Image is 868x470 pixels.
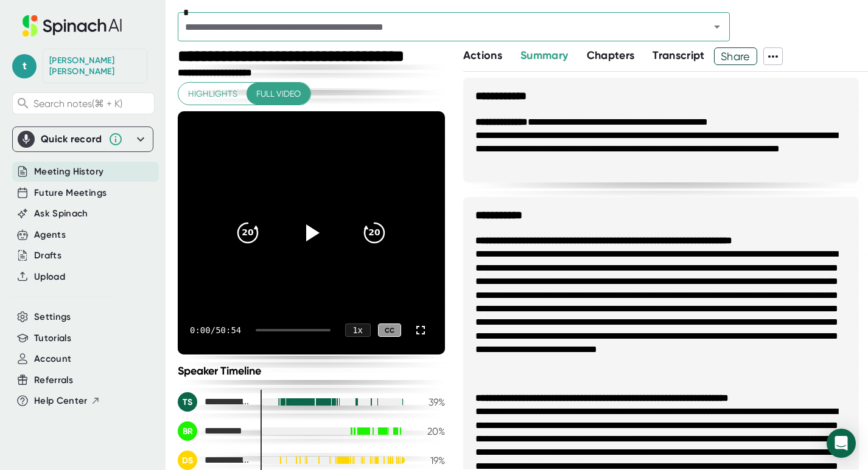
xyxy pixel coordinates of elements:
[34,165,103,179] button: Meeting History
[587,49,635,62] span: Chapters
[415,426,445,437] div: 20 %
[190,325,241,335] div: 0:00 / 50:54
[34,270,65,284] button: Upload
[12,54,37,78] span: t
[178,451,251,470] div: Daniel Sullivan
[34,228,66,242] button: Agents
[463,47,502,64] button: Actions
[178,421,251,441] div: Brant Roth
[415,396,445,408] div: 39 %
[345,323,371,337] div: 1 x
[178,451,197,470] div: DS
[178,392,197,412] div: TS
[41,133,102,145] div: Quick record
[34,310,71,324] button: Settings
[520,49,568,62] span: Summary
[34,394,88,408] span: Help Center
[34,373,73,387] button: Referrals
[587,47,635,64] button: Chapters
[178,364,445,378] div: Speaker Timeline
[256,86,301,102] span: Full video
[715,46,757,67] span: Share
[463,49,502,62] span: Actions
[247,83,310,105] button: Full video
[49,55,141,77] div: Tynan Szvetecz
[34,394,100,408] button: Help Center
[415,455,445,466] div: 19 %
[178,421,197,441] div: BR
[34,186,107,200] button: Future Meetings
[188,86,237,102] span: Highlights
[33,98,122,109] span: Search notes (⌘ + K)
[520,47,568,64] button: Summary
[34,331,71,345] button: Tutorials
[827,429,856,458] div: Open Intercom Messenger
[653,49,705,62] span: Transcript
[34,207,88,221] button: Ask Spinach
[653,47,705,64] button: Transcript
[178,392,251,412] div: Tynan Szvetecz
[34,352,71,366] button: Account
[18,127,148,151] div: Quick record
[378,323,401,337] div: CC
[178,83,247,105] button: Highlights
[714,47,757,65] button: Share
[709,18,726,35] button: Open
[34,249,61,263] button: Drafts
